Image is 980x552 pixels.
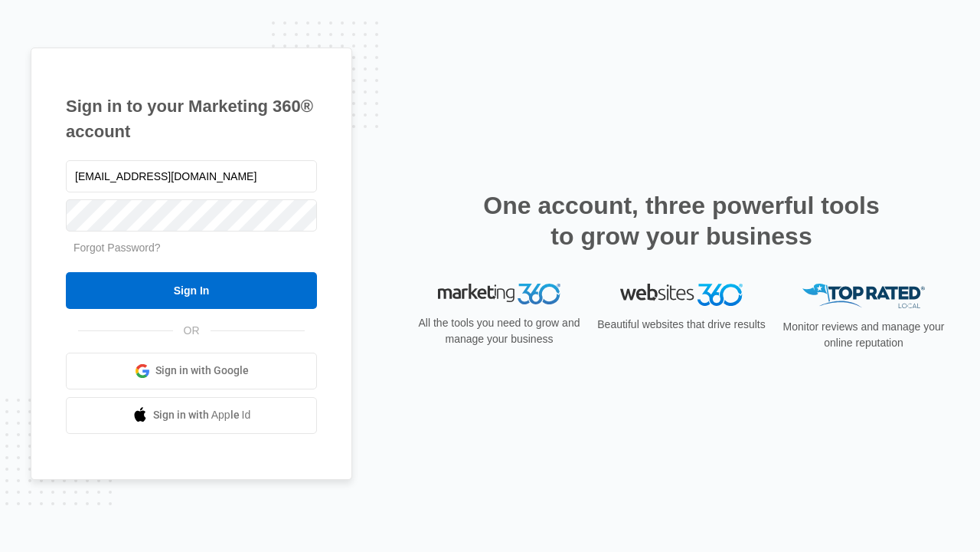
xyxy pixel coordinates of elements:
[66,94,317,144] h1: Sign in to your Marketing 360® account
[479,190,884,251] h2: One account, three powerful tools to grow your business
[155,363,249,379] span: Sign in with Google
[73,242,161,254] a: Forgot Password?
[66,353,317,389] a: Sign in with Google
[438,284,560,305] img: Marketing 360
[620,284,743,306] img: Websites 360
[66,397,317,434] a: Sign in with Apple Id
[66,160,317,192] input: Email
[153,407,251,423] span: Sign in with Apple Id
[596,317,767,333] p: Beautiful websites that drive results
[802,284,925,309] img: Top Rated Local
[66,272,317,309] input: Sign In
[778,319,949,351] p: Monitor reviews and manage your online reputation
[413,315,585,347] p: All the tools you need to grow and manage your business
[173,323,211,339] span: OR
